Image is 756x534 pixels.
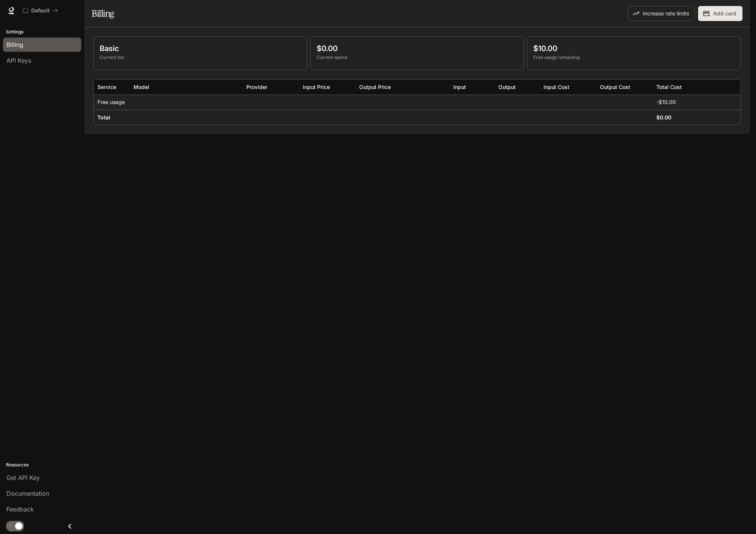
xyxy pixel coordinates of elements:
h6: $0.00 [656,114,671,121]
p: Default [31,8,50,14]
p: -$10.00 [656,98,676,106]
p: $0.00 [317,43,518,54]
div: Output Cost [600,84,630,90]
button: Add card [698,6,742,21]
div: Output [498,84,516,90]
p: Free usage remaining [533,54,735,61]
button: All workspaces [20,3,61,18]
p: Current tier [100,54,301,61]
p: $10.00 [533,43,735,54]
div: Model [134,84,149,90]
div: Output Price [359,84,391,90]
div: Input Price [303,84,330,90]
div: Service [97,84,116,90]
div: Input Cost [543,84,569,90]
div: Provider [246,84,267,90]
p: Free usage [97,98,125,106]
p: Basic [100,43,301,54]
div: Input [453,84,466,90]
h6: Total [97,114,110,121]
p: Current spend [317,54,518,61]
button: Increase rate limits [628,6,695,21]
h1: Billing [92,6,114,21]
div: Total Cost [656,84,682,90]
